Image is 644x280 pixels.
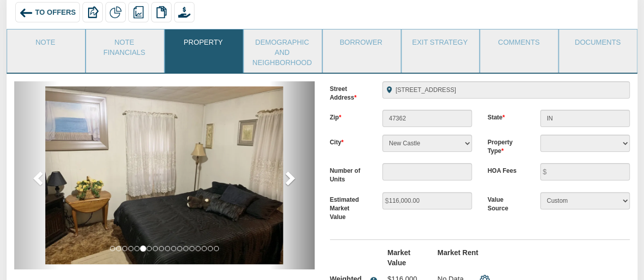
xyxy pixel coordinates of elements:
[132,6,145,18] img: reports.png
[322,163,375,184] label: Number of Units
[380,247,430,268] label: Market Value
[480,163,532,175] label: HOA Fees
[323,29,400,55] a: Borrower
[480,135,532,155] label: Property Type
[402,29,479,55] a: Exit Strategy
[45,86,283,264] img: 575561
[165,29,242,55] a: Property
[322,192,375,222] label: Estimated Market Value
[480,192,532,213] label: Value Source
[87,6,99,18] img: export.svg
[178,6,190,18] img: purchase_offer.png
[35,9,76,17] span: To Offers
[86,29,163,63] a: Note Financials
[109,6,122,18] img: partial.png
[19,6,33,20] img: back_arrow_left_icon.svg
[244,29,321,73] a: Demographic and Neighborhood
[322,81,375,102] label: Street Address
[322,135,375,147] label: City
[322,110,375,122] label: Zip
[480,110,532,122] label: State
[7,29,84,55] a: Note
[559,29,636,55] a: Documents
[430,247,480,258] label: Market Rent
[155,6,167,18] img: copy.png
[480,29,557,55] a: Comments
